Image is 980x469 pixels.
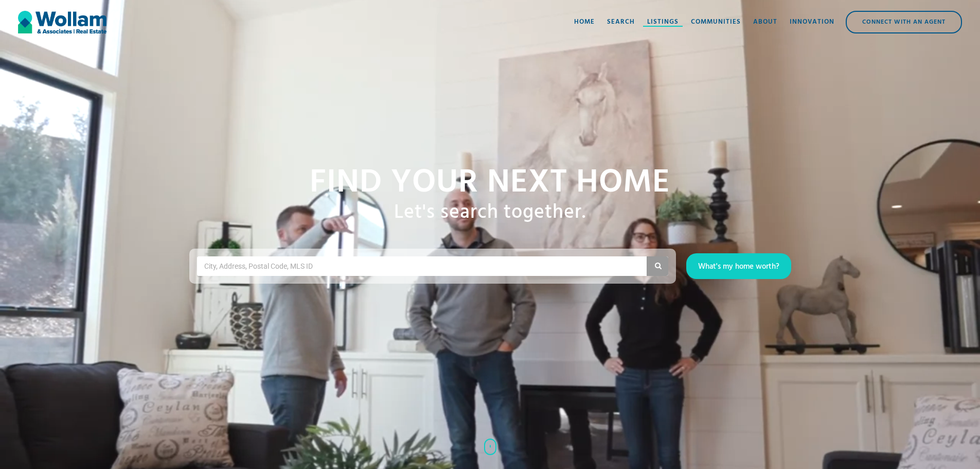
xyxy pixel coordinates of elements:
div: About [753,17,777,27]
div: Search [607,17,635,27]
div: Listings [647,17,679,27]
h1: Find your NExt home [310,165,670,201]
a: Connect with an Agent [846,11,962,33]
a: Home [568,7,601,38]
a: What's my home worth? [686,253,791,279]
input: City, Address, Postal Code, MLS ID [203,258,323,274]
a: About [747,7,783,38]
div: Communities [691,17,741,27]
a: home [18,7,106,38]
a: Innovation [783,7,841,38]
div: Connect with an Agent [847,12,961,32]
a: Search [601,7,641,38]
a: Listings [641,7,685,38]
h1: Let's search together. [394,201,586,225]
div: Innovation [790,17,834,27]
div: Home [574,17,595,27]
button: Search [647,256,668,276]
a: Communities [685,7,747,38]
